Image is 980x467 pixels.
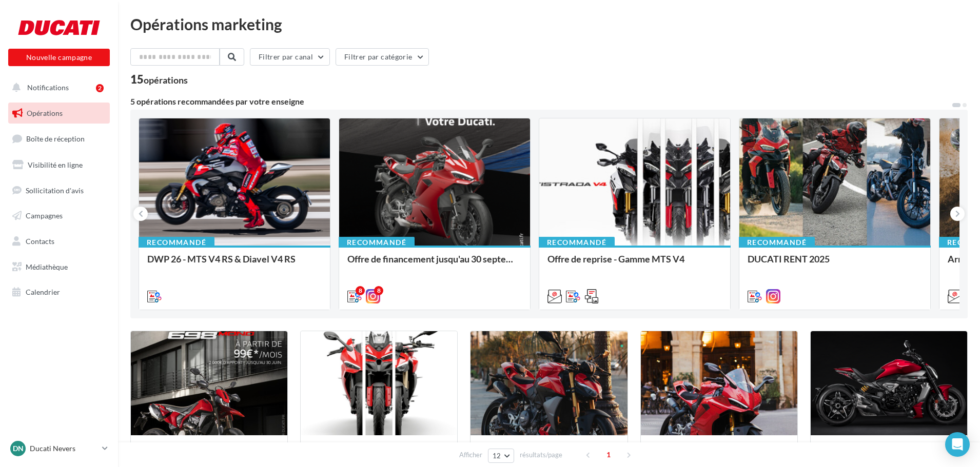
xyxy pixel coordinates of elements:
span: Visibilité en ligne [28,160,83,169]
button: Filtrer par catégorie [336,48,429,66]
span: 1 [600,446,617,463]
a: Contacts [6,231,112,252]
div: DUCATI RENT 2025 [748,254,922,274]
span: Campagnes [26,211,63,220]
span: Afficher [459,450,482,460]
div: opérations [144,75,188,85]
a: Visibilité en ligne [6,154,112,176]
span: Sollicitation d'avis [26,186,84,194]
span: Notifications [27,83,69,92]
button: Nouvelle campagne [8,49,110,66]
div: 15 [130,74,188,85]
a: DN Ducati Nevers [8,439,110,458]
span: 12 [493,452,501,460]
div: 5 opérations recommandées par votre enseigne [130,97,951,106]
span: Calendrier [26,288,60,296]
span: Opérations [27,109,63,117]
a: Campagnes [6,205,112,227]
div: Opérations marketing [130,16,968,32]
a: Médiathèque [6,256,112,278]
a: Sollicitation d'avis [6,180,112,201]
p: Ducati Nevers [30,443,98,454]
div: 8 [356,286,365,295]
div: Recommandé [139,237,214,248]
button: 12 [488,449,514,463]
span: Médiathèque [26,262,68,271]
span: Contacts [26,237,54,246]
a: Boîte de réception [6,128,112,150]
a: Calendrier [6,281,112,303]
span: DN [13,443,24,454]
div: DWP 26 - MTS V4 RS & Diavel V4 RS [147,254,322,274]
span: résultats/page [520,450,562,460]
div: 2 [96,84,104,92]
a: Opérations [6,103,112,124]
div: Recommandé [539,237,615,248]
button: Notifications 2 [6,77,108,98]
span: Boîte de réception [26,134,85,143]
button: Filtrer par canal [250,48,330,66]
div: Recommandé [739,237,815,248]
div: Offre de financement jusqu'au 30 septembre [347,254,522,274]
div: Offre de reprise - Gamme MTS V4 [547,254,722,274]
div: 8 [374,286,383,295]
div: Open Intercom Messenger [945,432,970,457]
div: Recommandé [339,237,415,248]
